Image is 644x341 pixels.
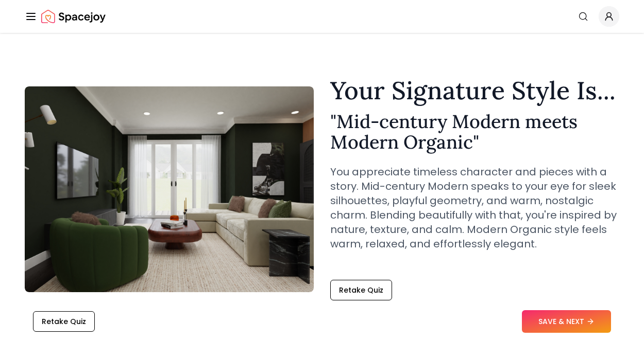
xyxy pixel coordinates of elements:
h1: Your Signature Style Is... [330,78,619,103]
a: Spacejoy [41,6,106,27]
button: SAVE & NEXT [522,310,611,333]
h2: " Mid-century Modern meets Modern Organic " [330,111,619,152]
img: Mid-century Modern meets Modern Organic Style Example [25,86,314,292]
button: Retake Quiz [330,280,392,300]
img: Spacejoy Logo [41,6,106,27]
button: Retake Quiz [33,311,95,332]
p: You appreciate timeless character and pieces with a story. Mid-century Modern speaks to your eye ... [330,165,619,251]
